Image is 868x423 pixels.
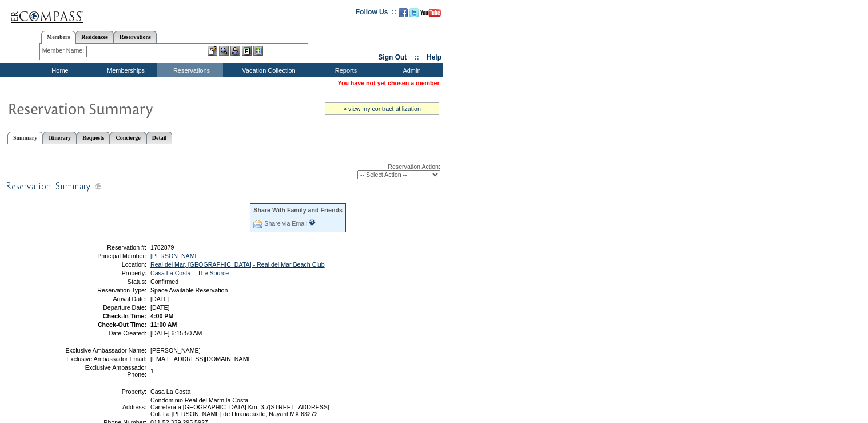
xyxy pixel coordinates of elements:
[41,31,76,44] a: Members
[75,31,114,43] a: Residences
[150,304,170,311] span: [DATE]
[77,132,110,144] a: Requests
[150,330,202,337] span: [DATE] 6:15:50 AM
[150,367,154,374] span: 1
[65,355,146,362] td: Exclusive Ambassador Email:
[65,287,146,294] td: Reservation Type:
[65,364,146,378] td: Exclusive Ambassador Phone:
[377,63,443,77] td: Admin
[7,132,43,144] a: Summary
[223,63,312,77] td: Vacation Collection
[65,261,146,268] td: Location:
[26,63,91,77] td: Home
[399,8,408,17] img: Become our fan on Facebook
[264,220,307,227] a: Share via Email
[150,355,254,362] span: [EMAIL_ADDRESS][DOMAIN_NAME]
[356,7,396,21] td: Follow Us ::
[219,46,229,56] img: View
[91,63,157,77] td: Memberships
[420,11,441,18] a: Subscribe to our YouTube Channel
[65,295,146,302] td: Arrival Date:
[150,270,191,276] a: Casa La Costa
[150,278,178,285] span: Confirmed
[150,244,174,251] span: 1782879
[65,252,146,259] td: Principal Member:
[150,261,325,268] a: Real del Mar, [GEOGRAPHIC_DATA] - Real del Mar Beach Club
[65,330,146,337] td: Date Created:
[309,219,316,226] input: What is this?
[312,63,377,77] td: Reports
[150,252,201,259] a: [PERSON_NAME]
[150,321,177,328] span: 11:00 AM
[103,313,146,319] strong: Check-In Time:
[409,11,419,18] a: Follow us on Twitter
[157,63,223,77] td: Reservations
[343,105,421,112] a: » view my contract utilization
[253,207,343,214] div: Share With Family and Friends
[43,132,77,144] a: Itinerary
[146,132,173,144] a: Detail
[42,46,86,56] div: Member Name:
[150,347,201,354] span: [PERSON_NAME]
[150,388,191,395] span: Casa La Costa
[98,321,146,328] strong: Check-Out Time:
[150,295,170,302] span: [DATE]
[6,179,349,193] img: subTtlResSummary.gif
[197,270,229,276] a: The Source
[65,278,146,285] td: Status:
[114,31,157,43] a: Reservations
[409,8,419,17] img: Follow us on Twitter
[65,244,146,251] td: Reservation #:
[150,313,173,319] span: 4:00 PM
[427,53,441,61] a: Help
[230,46,240,56] img: Impersonate
[399,11,408,18] a: Become our fan on Facebook
[253,46,263,56] img: b_calculator.gif
[65,397,146,417] td: Address:
[208,46,217,56] img: b_edit.gif
[420,9,441,17] img: Subscribe to our YouTube Channel
[110,132,146,144] a: Concierge
[65,270,146,276] td: Property:
[65,304,146,311] td: Departure Date:
[242,46,252,56] img: Reservations
[7,97,236,120] img: Reservaton Summary
[150,397,329,417] span: Condominio Real del Marm la Costa Carretera a [GEOGRAPHIC_DATA] Km. 3.7[STREET_ADDRESS] Col. La [...
[378,53,407,61] a: Sign Out
[150,287,228,294] span: Space Available Reservation
[415,53,419,61] span: ::
[65,347,146,354] td: Exclusive Ambassador Name:
[338,80,441,86] span: You have not yet chosen a member.
[65,388,146,395] td: Property:
[6,163,440,179] div: Reservation Action:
